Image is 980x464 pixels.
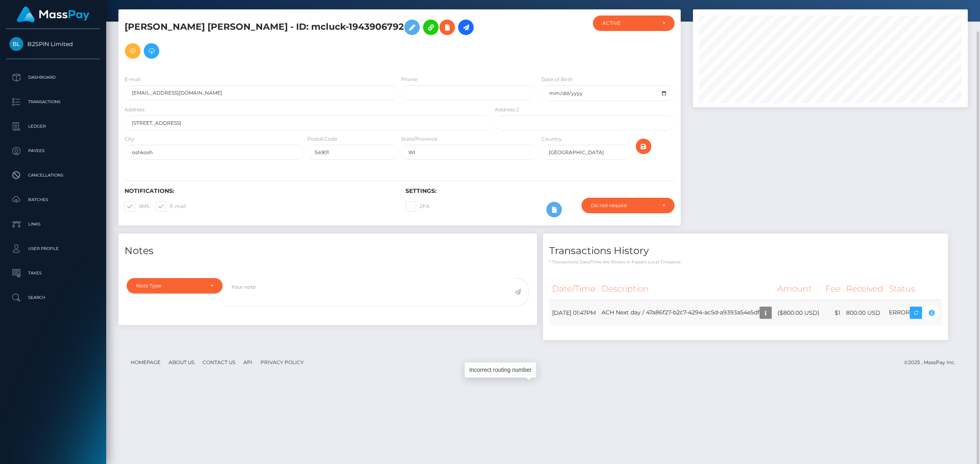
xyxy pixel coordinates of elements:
td: ACH Next day / 47a86f27-b2c7-4294-ac5d-a9393a54e5df [599,300,775,326]
div: ACTIVE [602,20,655,27]
a: Homepage [127,356,164,369]
p: Transactions [9,96,97,108]
div: Incorrect routing number [465,362,536,378]
img: MassPay Logo [17,7,89,22]
p: Taxes [9,267,97,279]
a: Batches [6,190,100,210]
th: Received [843,278,886,300]
button: ACTIVE [593,15,674,31]
div: © 2025 , MassPay Inc. [904,358,962,367]
label: City [125,135,134,143]
label: Date of Birth [541,76,573,83]
p: Batches [9,194,97,206]
a: Dashboard [6,67,100,88]
label: SMS [125,201,149,212]
p: Payees [9,145,97,157]
a: Transactions [6,92,100,112]
label: Postal Code [307,135,337,143]
label: Address [125,106,145,113]
label: E-mail [125,76,140,83]
p: * Transactions date/time are shown in payee's local timezone [549,259,942,265]
button: Do not require [581,198,675,213]
h4: Transactions History [549,244,942,258]
h6: Settings: [405,188,674,194]
div: Do not require [591,202,656,209]
label: Address 2 [495,106,519,113]
a: About Us [165,356,198,369]
label: Phone [401,76,417,83]
th: Status [886,278,942,300]
td: [DATE] 01:47PM [549,300,599,326]
th: Date/Time [549,278,599,300]
label: E-mail [156,201,186,212]
th: Description [599,278,775,300]
th: Fee [822,278,843,300]
a: Privacy Policy [257,356,307,369]
button: Note Type [127,278,223,294]
label: Country [541,135,562,143]
p: Cancellations [9,169,97,181]
label: 2FA [405,201,430,212]
h6: Notifications: [125,188,393,194]
td: 800.00 USD [843,300,886,326]
a: Cancellations [6,165,100,186]
a: Links [6,214,100,234]
h5: [PERSON_NAME] [PERSON_NAME] - ID: mcluck-1943906792 [125,15,487,63]
div: Note Type [136,283,204,289]
th: Amount [775,278,822,300]
a: Contact Us [199,356,238,369]
a: Initiate Payout [458,20,474,35]
h4: Notes [125,244,531,258]
a: Payees [6,141,100,161]
p: User Profile [9,243,97,255]
img: B2SPIN Limited [9,37,23,51]
label: State/Province [401,135,437,143]
a: Taxes [6,263,100,283]
a: API [240,356,256,369]
td: ERROR [886,300,942,326]
td: ($800.00 USD) [775,300,822,326]
span: B2SPIN Limited [6,40,100,48]
a: User Profile [6,239,100,259]
p: Dashboard [9,71,97,84]
td: $1 [822,300,843,326]
a: Ledger [6,116,100,137]
p: Search [9,292,97,304]
a: Search [6,287,100,308]
p: Ledger [9,120,97,133]
p: Links [9,218,97,230]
